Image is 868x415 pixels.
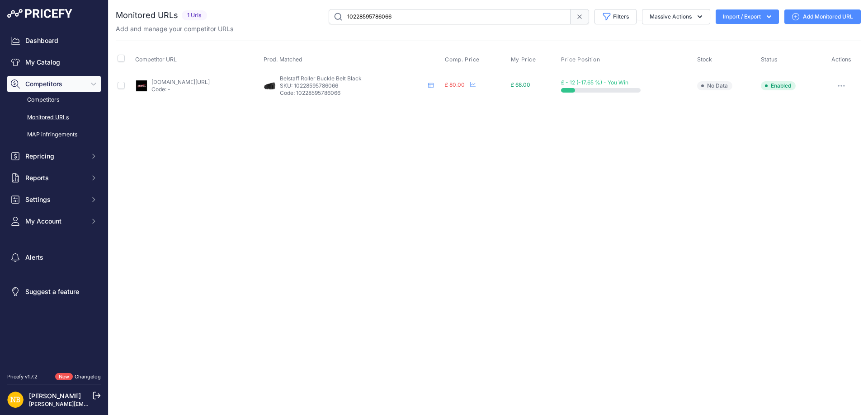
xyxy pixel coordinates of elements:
img: Pricefy Logo [7,9,72,18]
button: Settings [7,191,101,208]
span: Actions [831,56,851,63]
p: Code: 10228595786066 [280,89,425,97]
h2: Monitored URLs [116,9,178,22]
a: Alerts [7,249,101,266]
span: Belstaff Roller Buckle Belt Black [280,75,362,82]
a: Changelog [75,373,101,380]
button: Competitors [7,76,101,92]
a: Competitors [7,92,101,108]
span: £ 80.00 [445,81,465,88]
button: Price Position [561,56,602,63]
span: Repricing [25,152,85,161]
button: My Price [511,56,538,63]
a: [PERSON_NAME] [29,392,81,400]
a: [DOMAIN_NAME][URL] [151,79,210,85]
button: My Account [7,213,101,229]
a: MAP infringements [7,127,101,143]
span: Status [761,56,778,63]
div: Pricefy v1.7.2 [7,373,38,381]
a: Dashboard [7,33,101,49]
input: Search [329,9,571,24]
p: Code: - [151,86,210,93]
span: My Account [25,217,85,226]
a: Monitored URLs [7,110,101,126]
span: My Price [511,56,536,63]
span: Prod. Matched [264,56,302,63]
span: £ - 12 (-17.65 %) - You Win [561,79,628,86]
button: Comp. Price [445,56,481,63]
span: No Data [697,81,732,90]
span: Enabled [761,81,796,90]
nav: Sidebar [7,33,101,362]
a: [PERSON_NAME][EMAIL_ADDRESS][DOMAIN_NAME] [29,401,168,407]
a: Suggest a feature [7,284,101,300]
span: Competitor URL [135,56,177,63]
span: £ 68.00 [511,81,530,88]
p: SKU: 10228595786066 [280,82,425,89]
button: Filters [594,9,637,24]
span: Settings [25,195,85,204]
span: 1 Urls [182,10,207,21]
span: New [55,373,73,381]
a: Add Monitored URL [784,9,861,24]
button: Repricing [7,148,101,164]
button: Reports [7,170,101,186]
span: Competitors [25,79,85,89]
a: My Catalog [7,54,101,70]
span: Stock [697,56,712,63]
span: Comp. Price [445,56,480,63]
span: Reports [25,173,85,182]
p: Add and manage your competitor URLs [116,24,233,33]
button: Import / Export [716,9,779,24]
span: Price Position [561,56,600,63]
button: Massive Actions [642,9,710,24]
